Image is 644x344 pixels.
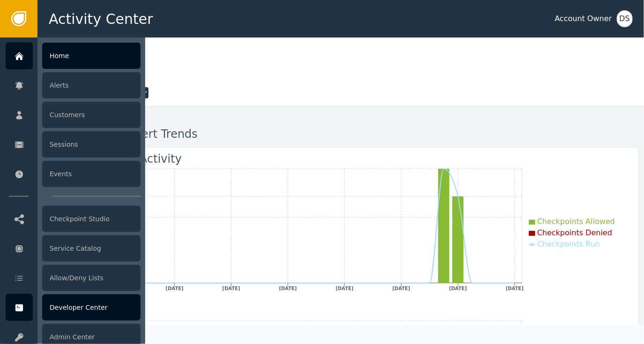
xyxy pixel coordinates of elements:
[42,206,141,232] div: Checkpoint Studio
[6,42,141,69] a: Home
[336,286,354,291] tspan: [DATE]
[537,228,612,237] span: Checkpoints Denied
[42,265,141,291] div: Allow/Deny Lists
[537,217,615,226] span: Checkpoints Allowed
[537,239,600,248] span: Checkpoints Run
[42,131,141,157] div: Sessions
[6,294,141,321] a: Developer Center
[6,235,141,262] a: Service Catalog
[392,286,410,291] tspan: [DATE]
[42,161,141,187] div: Events
[42,235,141,262] div: Service Catalog
[42,43,141,69] div: Home
[42,72,141,98] div: Alerts
[506,286,524,291] tspan: [DATE]
[6,131,141,158] a: Sessions
[42,102,141,128] div: Customers
[6,264,141,292] a: Allow/Deny Lists
[6,205,141,232] a: Checkpoint Studio
[6,160,141,187] a: Events
[449,286,467,291] tspan: [DATE]
[6,101,141,128] a: Customers
[166,286,184,291] tspan: [DATE]
[52,52,639,72] div: Welcome
[555,13,612,24] div: Account Owner
[279,286,297,291] tspan: [DATE]
[617,10,633,27] button: DS
[49,8,153,30] span: Activity Center
[222,286,240,291] tspan: [DATE]
[6,72,141,99] a: Alerts
[42,294,141,321] div: Developer Center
